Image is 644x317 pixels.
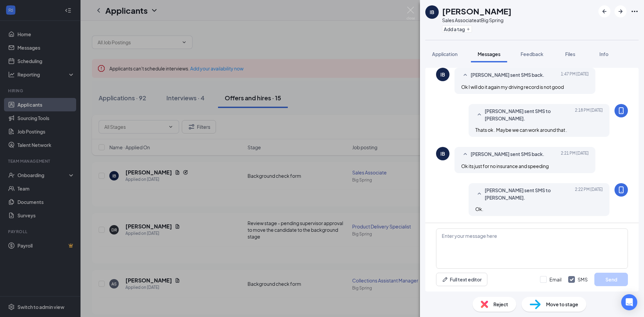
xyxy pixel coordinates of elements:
[485,107,573,122] span: [PERSON_NAME] sent SMS to [PERSON_NAME].
[475,190,483,198] svg: SmallChevronUp
[430,9,434,15] div: IB
[442,25,472,33] button: PlusAdd a tag
[475,127,567,133] span: Thats ok . Maybe we can work around that .
[475,111,483,119] svg: SmallChevronUp
[432,51,458,57] span: Application
[598,5,610,17] button: ArrowLeftNew
[461,163,549,169] span: Ok its just for no insurance and speeding
[461,71,469,79] svg: SmallChevronUp
[621,294,637,310] div: Open Intercom Messenger
[546,301,578,308] span: Move to stage
[485,187,573,201] span: [PERSON_NAME] sent SMS to [PERSON_NAME].
[475,206,483,212] span: Ok.
[614,5,627,17] button: ArrowRight
[461,84,564,90] span: Ok I will do it again my driving record is not good
[575,187,603,201] span: [DATE] 2:22 PM
[565,51,575,57] span: Files
[461,150,469,158] svg: SmallChevronUp
[442,5,512,17] h1: [PERSON_NAME]
[617,107,625,115] svg: MobileSms
[600,7,608,15] svg: ArrowLeftNew
[436,273,487,286] button: Full text editorPen
[617,186,625,194] svg: MobileSms
[478,51,500,57] span: Messages
[561,150,589,158] span: [DATE] 2:21 PM
[440,150,445,157] div: IB
[471,150,544,158] span: [PERSON_NAME] sent SMS back.
[493,301,508,308] span: Reject
[575,107,603,122] span: [DATE] 2:18 PM
[561,71,589,79] span: [DATE] 1:47 PM
[521,51,543,57] span: Feedback
[440,71,445,78] div: IB
[631,7,639,15] svg: Ellipses
[616,7,625,15] svg: ArrowRight
[442,17,512,23] div: Sales Associate at Big Spring
[599,51,608,57] span: Info
[471,71,544,79] span: [PERSON_NAME] sent SMS back.
[466,27,470,31] svg: Plus
[594,273,628,286] button: Send
[442,276,448,283] svg: Pen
